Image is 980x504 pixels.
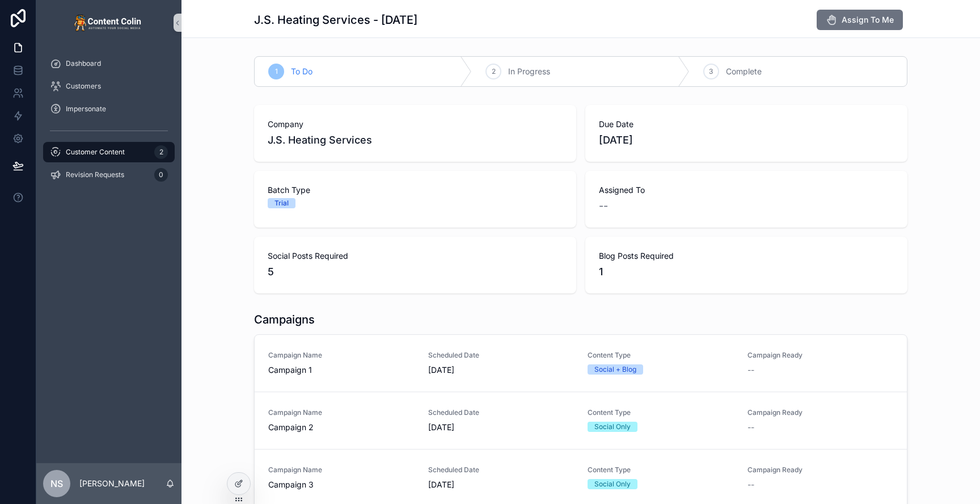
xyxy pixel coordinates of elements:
[599,132,894,148] span: [DATE]
[747,408,894,417] span: Campaign Ready
[43,165,175,185] a: Revision Requests0
[492,67,496,76] span: 2
[66,170,124,179] span: Revision Requests
[599,250,894,262] span: Blog Posts Required
[268,119,563,130] span: Company
[817,10,903,30] button: Assign To Me
[74,14,144,32] img: App logo
[66,59,101,68] span: Dashboard
[599,184,894,196] span: Assigned To
[428,408,575,417] span: Scheduled Date
[43,53,175,74] a: Dashboard
[747,422,754,433] span: --
[66,148,125,157] span: Customer Content
[255,335,907,392] a: Campaign NameCampaign 1Scheduled Date[DATE]Content TypeSocial + BlogCampaign Ready--
[36,45,181,200] div: scrollable content
[154,145,168,159] div: 2
[79,478,145,489] p: [PERSON_NAME]
[254,12,417,28] h1: J.S. Heating Services - [DATE]
[594,479,631,489] div: Social Only
[747,479,754,490] span: --
[268,264,563,280] span: 5
[66,82,101,91] span: Customers
[268,422,415,433] span: Campaign 2
[291,66,312,77] span: To Do
[599,198,608,214] span: --
[268,132,563,148] span: J.S. Heating Services
[599,264,894,280] span: 1
[428,364,575,376] span: [DATE]
[508,66,550,77] span: In Progress
[275,67,278,76] span: 1
[254,312,315,327] h1: Campaigns
[599,119,894,130] span: Due Date
[747,351,894,360] span: Campaign Ready
[268,351,415,360] span: Campaign Name
[428,351,575,360] span: Scheduled Date
[747,364,754,376] span: --
[588,408,734,417] span: Content Type
[43,99,175,119] a: Impersonate
[726,66,762,77] span: Complete
[43,76,175,96] a: Customers
[43,142,175,162] a: Customer Content2
[50,477,63,490] span: NS
[428,479,575,490] span: [DATE]
[154,168,168,182] div: 0
[709,67,713,76] span: 3
[428,422,575,433] span: [DATE]
[594,422,631,432] div: Social Only
[428,465,575,474] span: Scheduled Date
[274,198,289,208] div: Trial
[66,104,106,114] span: Impersonate
[842,14,894,26] span: Assign To Me
[268,408,415,417] span: Campaign Name
[268,184,563,196] span: Batch Type
[594,364,636,375] div: Social + Blog
[268,465,415,474] span: Campaign Name
[268,250,563,262] span: Social Posts Required
[588,351,734,360] span: Content Type
[588,465,734,474] span: Content Type
[255,392,907,449] a: Campaign NameCampaign 2Scheduled Date[DATE]Content TypeSocial OnlyCampaign Ready--
[268,479,415,490] span: Campaign 3
[747,465,894,474] span: Campaign Ready
[268,364,415,376] span: Campaign 1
